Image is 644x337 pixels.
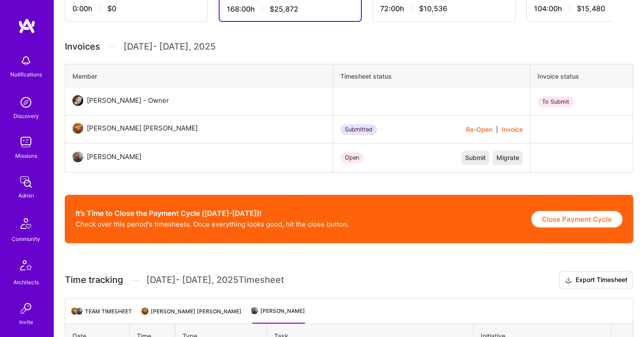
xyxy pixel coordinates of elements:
[227,4,354,14] div: 168:00 h
[141,307,149,315] img: Team Architect
[71,307,79,315] img: Team Architect
[17,93,35,111] img: discovery
[531,211,623,227] button: Close Payment Cycle
[250,307,258,315] img: Team Architect
[502,125,523,134] button: Invoice
[87,152,141,162] div: [PERSON_NAME]
[123,40,216,53] span: [DATE] - [DATE] , 2025
[76,209,349,218] h2: It’s Time to Close the Payment Cycle ([DATE]-[DATE])!
[19,317,33,327] div: Invite
[12,234,40,244] div: Community
[18,191,34,200] div: Admin
[252,306,305,324] li: [PERSON_NAME]
[72,95,83,106] img: User Avatar
[13,111,39,121] div: Discovery
[107,40,116,53] img: Divider
[15,151,37,160] div: Missions
[270,4,298,14] span: $25,872
[530,64,633,88] th: Invoice status
[17,52,35,70] img: bell
[17,173,35,191] img: admin teamwork
[465,153,486,162] span: Submit
[143,306,241,324] li: [PERSON_NAME] [PERSON_NAME]
[72,306,132,324] li: Team timesheet
[17,299,35,317] img: Invite
[380,4,508,13] div: 72:00 h
[65,274,123,286] span: Time tracking
[577,4,605,13] span: $15,480
[65,40,100,53] span: Invoices
[462,151,489,165] button: Submit
[559,271,633,289] button: Export Timesheet
[72,4,200,13] div: 0:00 h
[87,123,198,134] div: [PERSON_NAME] [PERSON_NAME]
[65,64,333,88] th: Member
[107,4,116,13] span: $0
[15,256,37,278] img: Architects
[340,152,364,163] div: Open
[13,278,39,287] div: Architects
[496,153,519,162] span: Migrate
[18,18,36,34] img: logo
[72,123,83,134] img: User Avatar
[538,97,574,107] div: To Submit
[75,307,83,315] img: Team Architect
[87,95,169,106] div: [PERSON_NAME] - Owner
[466,125,492,134] button: Re-Open
[333,64,530,88] th: Timesheet status
[15,213,37,234] img: Community
[76,219,349,229] p: Check over this period's timesheets. Once everything looks good, hit the close button.
[493,151,523,165] button: Migrate
[17,133,35,151] img: teamwork
[10,70,42,79] div: Notifications
[565,276,572,285] i: icon Download
[419,4,447,13] span: $10,536
[72,152,83,162] img: User Avatar
[146,274,284,286] span: [DATE] - [DATE] , 2025 Timesheet
[466,125,523,134] div: |
[340,124,377,135] div: Submitted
